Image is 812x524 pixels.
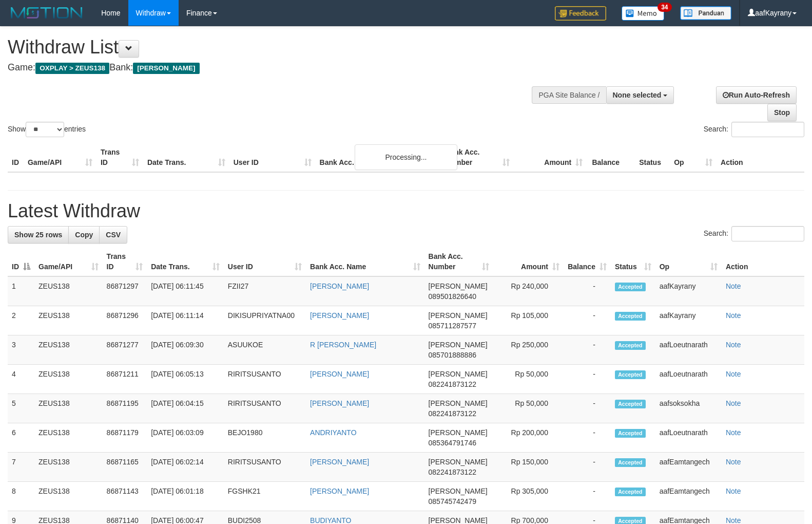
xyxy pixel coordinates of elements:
span: Accepted [615,458,646,467]
a: Run Auto-Refresh [716,86,797,104]
span: Copy 085701888886 to clipboard [429,351,476,359]
td: Rp 105,000 [493,306,564,335]
th: Trans ID [96,143,143,172]
td: aafKayrany [655,306,722,335]
span: Accepted [615,370,646,379]
th: Status [635,143,670,172]
span: Copy 082241873122 to clipboard [429,380,476,388]
td: ZEUS138 [34,453,103,482]
select: Showentries [26,122,64,137]
img: Feedback.jpg [555,6,606,21]
input: Search: [731,226,804,241]
td: 86871211 [103,365,147,394]
td: [DATE] 06:05:13 [147,365,224,394]
td: 86871297 [103,276,147,306]
a: Copy [68,226,100,244]
th: Trans ID: activate to sort column ascending [103,247,147,276]
a: Note [726,282,741,290]
td: [DATE] 06:11:14 [147,306,224,335]
span: Copy 085745742479 to clipboard [429,497,476,506]
span: [PERSON_NAME] [429,341,488,349]
a: [PERSON_NAME] [310,487,369,495]
td: ZEUS138 [34,335,103,365]
td: RIRITSUSANTO [224,394,306,423]
td: 86871143 [103,482,147,511]
span: [PERSON_NAME] [429,370,488,378]
td: [DATE] 06:11:45 [147,276,224,306]
img: Button%20Memo.svg [622,6,665,21]
a: [PERSON_NAME] [310,311,369,320]
td: 1 [8,276,34,306]
td: - [564,482,611,511]
span: Copy 085711287577 to clipboard [429,322,476,330]
a: [PERSON_NAME] [310,458,369,466]
a: [PERSON_NAME] [310,282,369,290]
td: 4 [8,365,34,394]
td: 86871277 [103,335,147,365]
span: Copy 085364791746 to clipboard [429,439,476,447]
td: 6 [8,423,34,453]
div: Processing... [355,144,457,170]
td: 86871179 [103,423,147,453]
a: Note [726,458,741,466]
td: FGSHK21 [224,482,306,511]
a: [PERSON_NAME] [310,399,369,407]
a: Show 25 rows [8,226,69,244]
th: Bank Acc. Name: activate to sort column ascending [306,247,424,276]
a: R [PERSON_NAME] [310,341,376,349]
span: Copy 082241873122 to clipboard [429,409,476,418]
td: - [564,453,611,482]
th: Balance [587,143,635,172]
span: OXPLAY > ZEUS138 [35,63,109,74]
button: None selected [606,86,674,104]
span: [PERSON_NAME] [429,311,488,320]
td: - [564,306,611,335]
td: 86871195 [103,394,147,423]
a: Stop [767,104,797,121]
td: 7 [8,453,34,482]
td: - [564,423,611,453]
td: ZEUS138 [34,394,103,423]
th: Bank Acc. Number: activate to sort column ascending [424,247,494,276]
label: Search: [704,226,804,241]
th: Date Trans. [143,143,229,172]
td: aafLoeutnarath [655,423,722,453]
a: [PERSON_NAME] [310,370,369,378]
th: Op: activate to sort column ascending [655,247,722,276]
td: 86871165 [103,453,147,482]
a: CSV [99,226,127,244]
h4: Game: Bank: [8,63,531,73]
td: DIKISUPRIYATNA00 [224,306,306,335]
td: Rp 240,000 [493,276,564,306]
span: [PERSON_NAME] [429,428,488,437]
td: Rp 150,000 [493,453,564,482]
th: Status: activate to sort column ascending [611,247,655,276]
input: Search: [731,122,804,137]
td: [DATE] 06:04:15 [147,394,224,423]
th: Bank Acc. Name [316,143,441,172]
td: RIRITSUSANTO [224,365,306,394]
h1: Latest Withdraw [8,201,804,221]
td: 86871296 [103,306,147,335]
span: None selected [613,91,662,99]
a: ANDRIYANTO [310,428,357,437]
th: ID [8,143,24,172]
span: Accepted [615,488,646,496]
td: [DATE] 06:01:18 [147,482,224,511]
td: aafLoeutnarath [655,335,722,365]
td: 3 [8,335,34,365]
td: - [564,394,611,423]
th: Date Trans.: activate to sort column ascending [147,247,224,276]
td: Rp 250,000 [493,335,564,365]
td: FZII27 [224,276,306,306]
span: 34 [658,3,671,12]
label: Show entries [8,122,86,137]
td: - [564,276,611,306]
span: CSV [106,231,121,239]
span: [PERSON_NAME] [429,487,488,495]
span: Accepted [615,283,646,291]
a: Note [726,311,741,320]
td: Rp 50,000 [493,394,564,423]
td: Rp 200,000 [493,423,564,453]
td: RIRITSUSANTO [224,453,306,482]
